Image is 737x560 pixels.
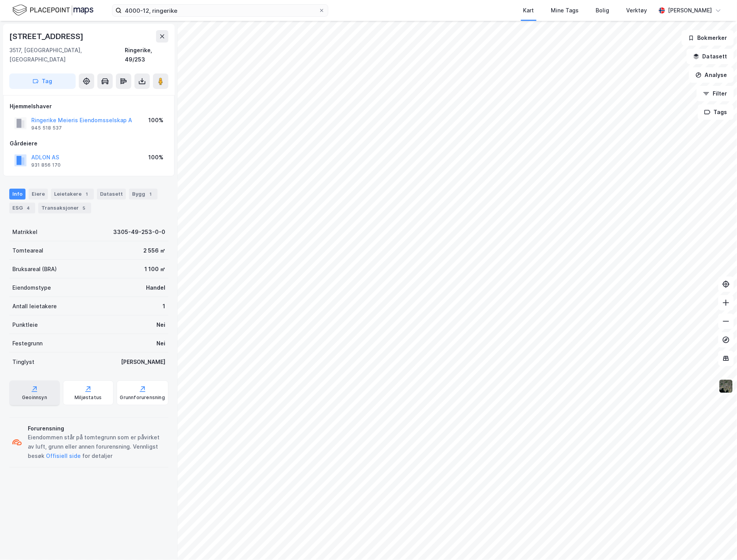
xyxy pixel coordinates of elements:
div: Leietakere [51,189,94,200]
button: Tags [698,104,734,120]
div: Matrikkel [12,227,37,237]
div: 5 [80,204,88,212]
div: Hjemmelshaver [10,102,168,111]
button: Tag [9,73,76,89]
div: Gårdeiere [10,139,168,148]
div: Kart [523,6,534,15]
div: Eiendommen står på tomtegrunn som er påvirket av luft, grunn eller annen forurensning. Vennligst ... [28,433,165,461]
div: [PERSON_NAME] [121,357,165,367]
div: 1 100 ㎡ [144,265,165,274]
div: 100% [148,153,163,162]
img: 9k= [719,379,734,394]
div: Bygg [129,189,158,200]
div: Kontrollprogram for chat [698,523,737,560]
div: Tinglyst [12,357,34,367]
img: logo.f888ab2527a4732fd821a326f86c7f29.svg [12,3,93,17]
div: Verktøy [627,6,647,15]
div: Info [9,189,25,200]
div: 4 [24,204,32,212]
div: 1 [147,190,155,198]
div: 931 856 170 [31,162,61,168]
div: [PERSON_NAME] [668,6,712,15]
div: Datasett [97,189,126,200]
div: Grunnforurensning [120,394,165,401]
iframe: Chat Widget [698,523,737,560]
div: Punktleie [12,320,38,330]
div: 1 [83,190,91,198]
div: 1 [163,302,165,311]
div: Festegrunn [12,339,42,348]
button: Filter [697,86,734,101]
div: Antall leietakere [12,302,57,311]
div: Geoinnsyn [22,394,47,401]
div: ESG [9,203,35,213]
div: 100% [148,116,163,125]
div: 3517, [GEOGRAPHIC_DATA], [GEOGRAPHIC_DATA] [9,46,125,64]
div: Tomteareal [12,246,43,255]
div: Bolig [596,6,610,15]
div: Eiere [29,189,48,200]
div: [STREET_ADDRESS] [9,30,85,43]
div: 3305-49-253-0-0 [113,227,165,237]
button: Bokmerker [682,30,734,46]
div: Miljøstatus [75,394,102,401]
div: 2 556 ㎡ [143,246,165,255]
div: Ringerike, 49/253 [125,46,168,64]
button: Analyse [689,67,734,83]
div: Handel [146,283,165,292]
button: Datasett [687,49,734,64]
div: Mine Tags [551,6,579,15]
div: Bruksareal (BRA) [12,265,57,274]
div: Nei [156,320,165,330]
div: Eiendomstype [12,283,51,292]
div: Forurensning [28,424,165,434]
div: Nei [156,339,165,348]
div: Transaksjoner [38,203,91,213]
input: Søk på adresse, matrikkel, gårdeiere, leietakere eller personer [122,5,319,16]
div: 945 518 537 [31,125,62,131]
